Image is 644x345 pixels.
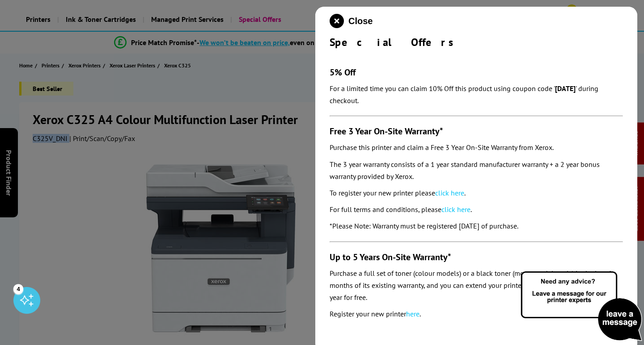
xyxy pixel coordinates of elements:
[519,270,644,343] img: Open Live Chat window
[406,309,419,318] a: here
[555,84,576,93] strong: [DATE]
[330,220,623,232] p: *Please Note: Warranty must be registered [DATE] of purchase.
[330,251,623,263] h3: Up to 5 Years On-Site Warranty*
[330,35,623,49] div: Special Offers
[435,188,464,197] a: click here
[330,267,623,304] p: Purchase a full set of toner (colour models) or a black toner (mono models only) in the last 6 mo...
[330,67,623,78] h3: 5% Off
[330,187,623,199] p: To register your new printer please .
[330,204,623,216] p: For full terms and conditions, please .
[330,141,623,154] p: Purchase this printer and claim a Free 3 Year On-Site Warranty from Xerox.
[330,158,623,183] p: The 3 year warranty consists of a 1 year standard manufacturer warranty + a 2 year bonus warranty...
[330,125,623,137] h3: Free 3 Year On-Site Warranty*
[330,308,623,320] p: Register your new printer .
[330,83,623,107] p: For a limited time you can claim 10% Off this product using coupon code ' ' during checkout.
[330,14,373,28] button: close modal
[13,284,23,294] div: 4
[441,205,470,214] a: click here
[348,16,373,26] span: Close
